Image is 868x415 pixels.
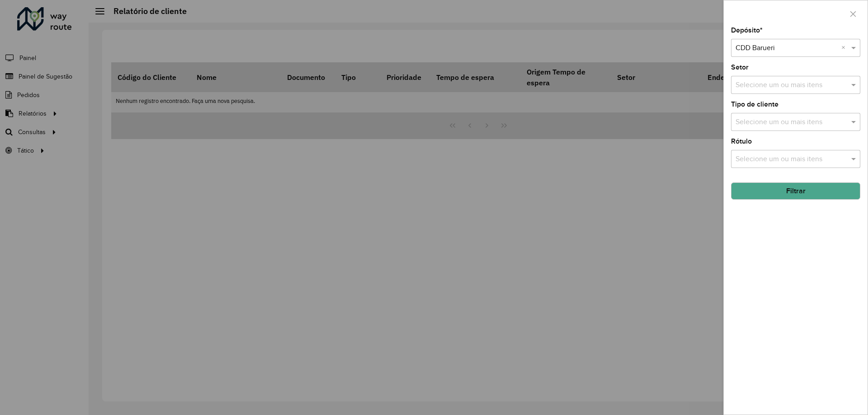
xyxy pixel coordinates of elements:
[731,62,749,73] label: Setor
[841,42,849,53] span: Clear all
[731,99,778,110] label: Tipo de cliente
[731,182,860,200] button: Filtrar
[731,136,752,147] label: Rótulo
[731,25,763,36] label: Depósito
